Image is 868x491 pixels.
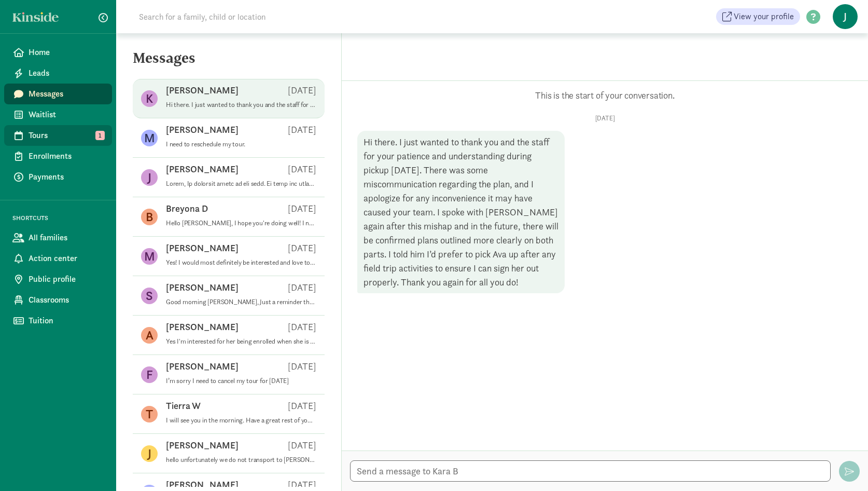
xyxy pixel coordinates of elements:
[166,416,316,425] p: I will see you in the morning. Have a great rest of your day.
[141,248,158,265] figure: M
[166,219,316,227] p: Hello [PERSON_NAME], I hope you're doing well! I noticed that you have a tour scheduled with us a...
[166,140,316,148] p: I need to reschedule my tour.
[4,310,112,331] a: Tuition
[166,360,239,373] p: [PERSON_NAME]
[141,209,158,225] figure: B
[29,108,104,121] span: Waitlist
[29,171,104,183] span: Payments
[29,231,104,244] span: All families
[166,439,239,452] p: [PERSON_NAME]
[166,377,316,385] p: I’m sorry I need to cancel my tour for [DATE]
[166,84,239,97] p: [PERSON_NAME]
[166,321,239,333] p: [PERSON_NAME]
[357,131,565,293] div: Hi there. I just wanted to thank you and the staff for your patience and understanding during pic...
[166,124,239,136] p: [PERSON_NAME]
[4,290,112,310] a: Classrooms
[357,114,852,122] p: [DATE]
[288,281,316,294] p: [DATE]
[166,242,239,254] p: [PERSON_NAME]
[166,400,201,412] p: Tierra W
[166,163,239,175] p: [PERSON_NAME]
[29,150,104,162] span: Enrollments
[4,269,112,290] a: Public profile
[734,10,794,23] span: View your profile
[4,167,112,187] a: Payments
[288,479,316,491] p: [DATE]
[116,50,341,75] h5: Messages
[833,4,858,29] span: J
[166,101,316,109] p: Hi there. I just wanted to thank you and the staff for your patience and understanding during pic...
[4,227,112,248] a: All families
[29,315,104,327] span: Tuition
[288,439,316,452] p: [DATE]
[4,63,112,84] a: Leads
[4,84,112,104] a: Messages
[141,90,158,107] figure: K
[141,130,158,146] figure: M
[133,6,424,27] input: Search for a family, child or location
[357,89,852,102] p: This is the start of your conversation.
[4,42,112,63] a: Home
[141,445,158,462] figure: J
[4,104,112,125] a: Waitlist
[141,169,158,186] figure: J
[166,258,316,267] p: Yes! I would most definitely be interested and love to know more! Thank you for your time!
[166,202,208,215] p: Breyona D
[166,298,316,306] p: Good morning [PERSON_NAME], Just a reminder that your 5 week gymnastic session is scheduled to be...
[29,273,104,285] span: Public profile
[29,294,104,306] span: Classrooms
[288,400,316,412] p: [DATE]
[29,46,104,59] span: Home
[4,146,112,167] a: Enrollments
[288,202,316,215] p: [DATE]
[29,88,104,100] span: Messages
[288,360,316,373] p: [DATE]
[288,242,316,254] p: [DATE]
[166,479,239,491] p: [PERSON_NAME]
[141,406,158,422] figure: T
[141,366,158,383] figure: F
[166,180,316,188] p: Lorem, Ip dolorsit ametc ad eli sedd. Ei temp inc utlabore etd mag aliquaeni adm venia qui nostru...
[4,248,112,269] a: Action center
[288,163,316,175] p: [DATE]
[166,456,316,464] p: hello unfortunately we do not transport to [PERSON_NAME][GEOGRAPHIC_DATA]
[166,281,239,294] p: [PERSON_NAME]
[29,252,104,265] span: Action center
[29,129,104,142] span: Tours
[288,84,316,97] p: [DATE]
[4,125,112,146] a: Tours 1
[29,67,104,79] span: Leads
[141,288,158,304] figure: S
[141,327,158,344] figure: A
[716,8,800,25] a: View your profile
[288,124,316,136] p: [DATE]
[288,321,316,333] p: [DATE]
[95,131,105,140] span: 1
[166,337,316,346] p: Yes I'm interested for her being enrolled when she is 1! She will be 1 on [DATE]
